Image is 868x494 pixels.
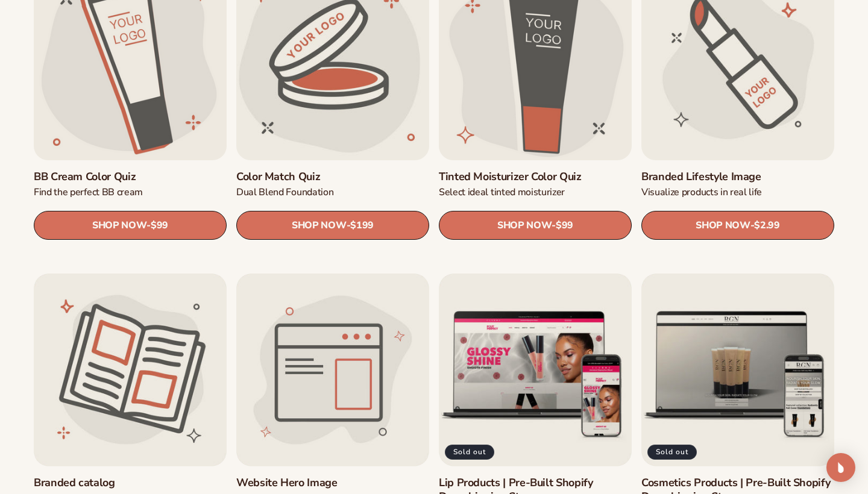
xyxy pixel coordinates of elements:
a: Branded Lifestyle Image [641,170,834,184]
a: Branded catalog [34,476,227,490]
span: $2.99 [754,220,779,231]
a: Color Match Quiz [236,170,429,184]
a: Tinted Moisturizer Color Quiz [439,170,632,184]
span: SHOP NOW [92,219,146,231]
span: $99 [151,220,168,231]
a: Website Hero Image [236,476,429,490]
a: SHOP NOW- $199 [236,211,429,240]
a: SHOP NOW- $2.99 [641,211,834,240]
a: SHOP NOW- $99 [34,211,227,240]
div: Open Intercom Messenger [826,453,855,482]
span: SHOP NOW [292,219,346,231]
a: BB Cream Color Quiz [34,170,227,184]
a: SHOP NOW- $99 [439,211,632,240]
span: SHOP NOW [497,219,552,231]
span: SHOP NOW [696,219,750,231]
span: $99 [556,220,573,231]
span: $199 [350,220,374,231]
